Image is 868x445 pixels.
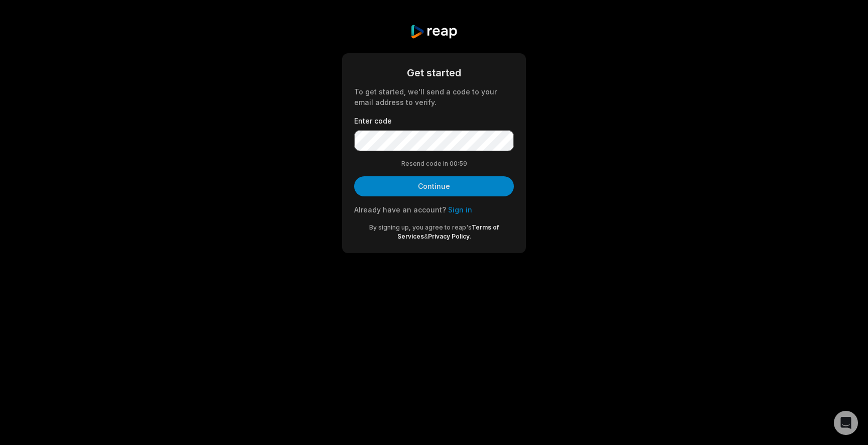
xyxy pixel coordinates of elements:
[354,86,514,107] div: To get started, we'll send a code to your email address to verify.
[448,205,472,214] a: Sign in
[354,159,514,168] div: Resend code in 00:
[428,233,470,240] a: Privacy Policy
[369,224,472,231] span: By signing up, you agree to reap's
[470,233,471,240] span: .
[397,224,499,240] a: Terms of Services
[354,176,514,196] button: Continue
[354,205,446,214] span: Already have an account?
[459,159,467,168] span: 59
[424,233,428,240] span: &
[410,24,458,39] img: reap
[354,65,514,80] div: Get started
[834,411,858,435] div: Open Intercom Messenger
[354,116,514,126] label: Enter code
